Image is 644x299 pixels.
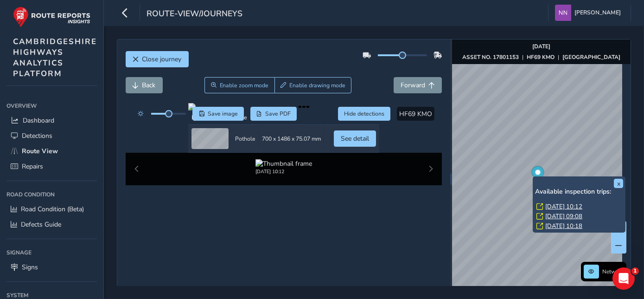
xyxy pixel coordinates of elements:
[338,107,391,121] button: Hide detections
[545,212,582,221] a: [DATE] 09:08
[532,43,550,50] strong: [DATE]
[612,267,635,290] iframe: Intercom live chat
[204,77,274,93] button: Zoom
[6,99,97,113] div: Overview
[602,268,624,275] span: Network
[555,5,571,21] img: diamond-layout
[6,159,97,174] a: Repairs
[22,162,43,171] span: Repairs
[142,55,182,64] span: Close journey
[147,8,242,21] span: route-view/journeys
[6,113,97,128] a: Dashboard
[631,267,639,275] span: 1
[334,130,376,147] button: See detail
[21,220,61,229] span: Defects Guide
[527,53,555,61] strong: HF69 KMO
[394,77,442,93] button: Forward
[462,53,519,61] strong: ASSET NO. 17801153
[289,82,345,89] span: Enable drawing mode
[208,110,238,117] span: Save image
[562,53,620,61] strong: [GEOGRAPHIC_DATA]
[126,77,163,93] button: Back
[22,263,38,272] span: Signs
[6,217,97,232] a: Defects Guide
[126,51,189,67] button: Close journey
[614,179,623,188] button: x
[6,201,97,217] a: Road Condition (Beta)
[265,110,291,117] span: Save PDF
[274,77,352,93] button: Draw
[255,159,312,168] img: Thumbnail frame
[6,128,97,143] a: Detections
[341,134,369,143] span: See detail
[250,107,297,121] button: PDF
[531,166,544,185] div: Map marker
[6,143,97,159] a: Route View
[6,260,97,275] a: Signs
[574,5,621,21] span: [PERSON_NAME]
[13,36,97,79] span: CAMBRIDGESHIRE HIGHWAYS ANALYTICS PLATFORM
[555,5,624,21] button: [PERSON_NAME]
[142,81,156,90] span: Back
[22,147,58,156] span: Route View
[23,116,54,125] span: Dashboard
[21,205,84,214] span: Road Condition (Beta)
[535,188,623,196] h6: Available inspection trips:
[255,168,312,175] div: [DATE] 10:12
[462,53,620,61] div: | |
[192,107,244,121] button: Save
[6,188,97,201] div: Road Condition
[22,131,52,140] span: Detections
[13,6,90,27] img: rr logo
[399,110,432,118] span: HF69 KMO
[401,81,425,90] span: Forward
[344,110,384,117] span: Hide detections
[545,202,582,211] a: [DATE] 10:12
[259,125,324,153] td: 700 x 1486 x 75.07 mm
[6,246,97,260] div: Signage
[545,222,582,230] a: [DATE] 10:18
[232,125,259,153] td: Pothole
[220,82,269,89] span: Enable zoom mode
